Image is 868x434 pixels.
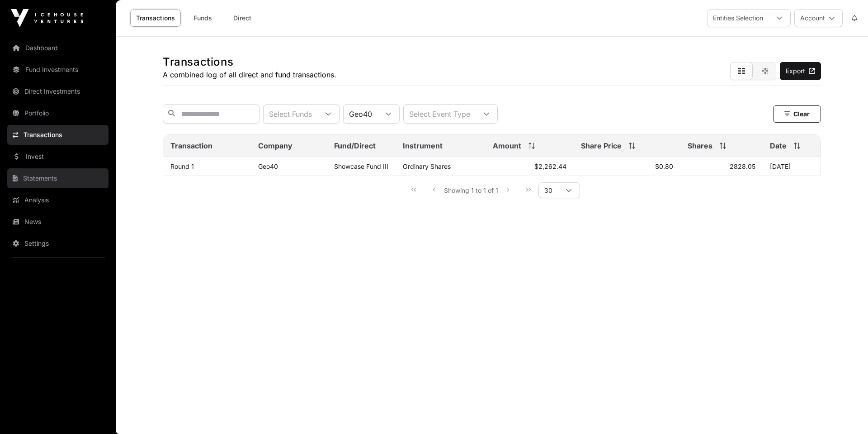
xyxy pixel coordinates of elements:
div: Select Event Type [404,105,476,123]
span: Shares [688,140,712,151]
span: Showing 1 to 1 of 1 [444,186,498,194]
span: Company [258,140,292,151]
a: Export [780,62,821,80]
h1: Transactions [163,55,336,69]
a: Fund Investments [7,60,108,80]
button: Account [794,9,843,27]
a: Geo40 [258,162,278,170]
span: Share Price [581,140,622,151]
span: Instrument [403,140,443,151]
div: Entities Selection [708,10,769,27]
a: Portfolio [7,103,108,123]
a: Transactions [7,125,108,145]
a: Invest [7,147,108,167]
span: Amount [493,140,521,151]
span: Rows per page [539,183,558,198]
span: Ordinary Shares [403,162,451,170]
button: Clear [773,105,821,123]
a: Direct Investments [7,81,108,101]
div: Geo40 [344,105,377,123]
a: Dashboard [7,38,108,58]
a: News [7,212,108,232]
a: Round 1 [170,162,194,170]
a: Transactions [130,10,181,27]
td: [DATE] [763,157,821,176]
a: Funds [184,10,221,27]
span: Date [770,140,787,151]
img: Icehouse Ventures Logo [11,9,83,27]
span: 2828.05 [730,162,755,170]
span: Transaction [170,140,212,151]
a: Settings [7,234,108,253]
a: Analysis [7,190,108,210]
iframe: Chat Widget [823,391,868,434]
p: A combined log of all direct and fund transactions. [163,69,336,80]
div: Select Funds [264,105,317,123]
a: Statements [7,168,108,188]
span: $0.80 [655,162,673,170]
a: Direct [224,10,260,27]
a: Showcase Fund III [334,162,388,170]
span: Fund/Direct [334,140,376,151]
td: $2,262.44 [486,157,573,176]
